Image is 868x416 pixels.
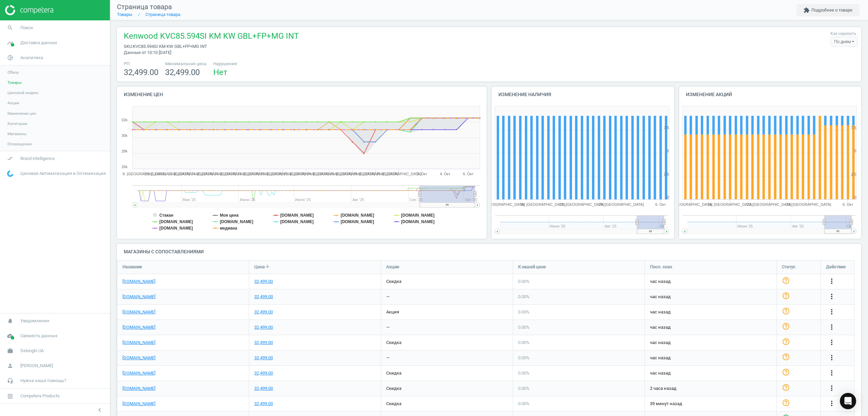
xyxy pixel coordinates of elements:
[376,172,421,176] tspan: 30. [GEOGRAPHIC_DATA]
[220,213,239,218] tspan: Моя цена
[124,31,299,43] span: Kenwood KVC85.594SI KM KW GBL+FP+MG INT
[828,399,836,408] button: more_vert
[20,363,53,369] span: [PERSON_NAME]
[664,126,669,130] text: 7.5
[667,195,669,199] text: 0
[280,213,314,218] tspan: [DOMAIN_NAME]
[559,202,605,206] tspan: 22. [GEOGRAPHIC_DATA]
[465,198,477,202] tspan: Окт '25
[341,213,374,218] tspan: [DOMAIN_NAME]
[518,355,530,360] span: 0.00 %
[124,68,158,77] span: 32,499.00
[650,385,771,392] span: 2 часа назад
[518,294,530,299] span: 0.00 %
[664,172,669,176] text: 2.5
[782,276,790,285] i: help_outline
[851,172,856,176] text: 2.5
[854,149,856,153] text: 5
[518,264,546,270] span: К нашей цене
[518,309,530,314] span: 0.00 %
[518,325,530,330] span: 0.00 %
[191,172,236,176] tspan: 14. [GEOGRAPHIC_DATA]
[386,386,401,391] span: скидка
[4,152,17,165] i: compare_arrows
[854,195,856,199] text: 0
[122,309,155,315] a: [DOMAIN_NAME]
[679,87,862,103] h4: Изменение акций
[851,126,856,130] text: 7.5
[121,165,127,169] text: 26k
[386,355,390,361] div: —
[782,307,790,315] i: help_outline
[124,50,171,55] span: Данные от 10:10 [DATE]
[650,278,771,285] span: час назад
[401,219,435,224] tspan: [DOMAIN_NAME]
[4,329,17,342] i: cloud_done
[650,264,672,270] span: Посл. скан
[117,3,172,11] span: Страница товара
[828,292,836,301] i: more_vert
[828,354,836,362] i: more_vert
[440,172,450,176] tspan: 4. Окт
[828,308,836,316] button: more_vert
[121,149,127,153] text: 28k
[518,401,530,406] span: 0.00 %
[386,279,401,284] span: скидка
[482,202,525,206] tspan: 8. [GEOGRAPHIC_DATA]
[220,219,253,224] tspan: [DOMAIN_NAME]
[4,344,17,357] i: work
[650,401,771,407] span: 39 минут назад
[165,61,206,67] span: Минимальная цена
[828,277,836,285] i: more_vert
[782,399,790,407] i: help_outline
[145,172,190,176] tspan: 10. [GEOGRAPHIC_DATA]
[20,378,66,384] span: Нужна наша помощь?
[159,226,193,231] tspan: [DOMAIN_NAME]
[828,308,836,316] i: more_vert
[117,12,132,17] a: Товары
[518,340,530,345] span: 0.00 %
[828,384,836,393] button: more_vert
[492,87,674,103] h4: Изменение наличия
[353,172,398,176] tspan: 28. [GEOGRAPHIC_DATA]
[843,202,853,206] tspan: 6. Окт
[386,294,390,300] div: —
[20,55,43,61] span: Аналитика
[4,359,17,372] i: person
[782,292,790,300] i: help_outline
[122,324,155,330] a: [DOMAIN_NAME]
[828,277,836,286] button: more_vert
[284,172,329,176] tspan: 22. [GEOGRAPHIC_DATA]
[782,322,790,330] i: help_outline
[165,68,200,77] span: 32,499.00
[122,278,155,285] a: [DOMAIN_NAME]
[463,172,473,176] tspan: 6. Окт
[659,224,668,228] tspan: Ок…
[4,374,17,387] i: headset_mic
[213,68,228,77] span: Нет
[117,87,487,103] h4: Изменение цен
[122,340,155,346] a: [DOMAIN_NAME]
[168,172,213,176] tspan: 12. [GEOGRAPHIC_DATA]
[341,219,374,224] tspan: [DOMAIN_NAME]
[386,370,401,376] span: скидка
[747,202,792,206] tspan: 22. [GEOGRAPHIC_DATA]
[708,202,753,206] tspan: 15. [GEOGRAPHIC_DATA]
[254,340,273,346] div: 32,499.00
[417,172,427,176] tspan: 2. Окт
[254,278,273,285] div: 32,499.00
[840,393,856,409] div: Open Intercom Messenger
[117,244,861,260] h4: Магазины с сопоставлениями
[655,202,666,206] tspan: 6. Окт
[804,7,810,13] i: extension
[4,51,17,64] i: pie_chart_outlined
[20,348,44,354] span: Delonghi UA
[786,202,831,206] tspan: 29. [GEOGRAPHIC_DATA]
[782,338,790,346] i: help_outline
[307,172,352,176] tspan: 24. [GEOGRAPHIC_DATA]
[122,294,155,300] a: [DOMAIN_NAME]
[7,141,32,147] span: Оповещения
[7,90,39,95] span: Ценовой индекс
[518,370,530,376] span: 0.00 %
[650,340,771,346] span: час назад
